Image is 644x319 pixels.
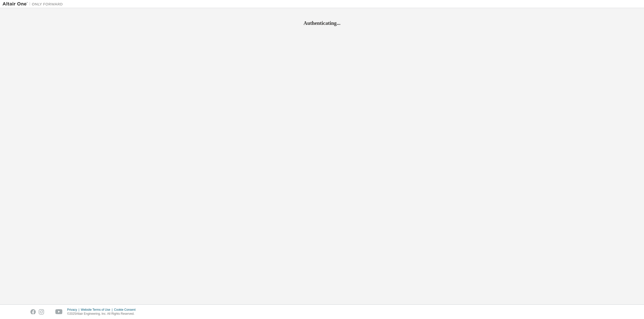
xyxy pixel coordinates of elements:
div: Privacy [67,308,81,312]
img: facebook.svg [30,309,36,314]
img: youtube.svg [55,309,63,314]
p: © 2025 Altair Engineering, Inc. All Rights Reserved. [67,312,139,316]
div: Website Terms of Use [81,308,114,312]
div: Cookie Consent [114,308,138,312]
img: Altair One [3,2,65,7]
h2: Authenticating... [3,20,641,26]
img: instagram.svg [39,309,44,314]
